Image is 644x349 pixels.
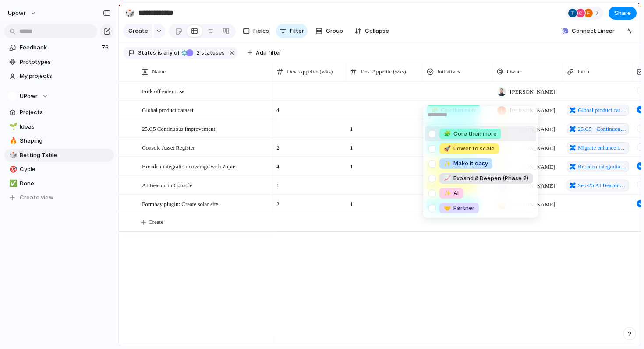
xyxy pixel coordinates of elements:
[444,130,451,137] span: 🧩
[444,129,497,138] span: Core then more
[444,145,451,152] span: 🚀
[444,174,528,183] span: Expand & Deepen (Phase 2)
[444,189,451,196] span: ✨
[444,204,451,211] span: 🤝
[444,159,488,168] span: Make it easy
[444,160,451,167] span: ✨
[444,189,459,198] span: AI
[444,204,474,213] span: Partner
[444,174,451,181] span: 📈
[444,144,495,153] span: Power to scale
